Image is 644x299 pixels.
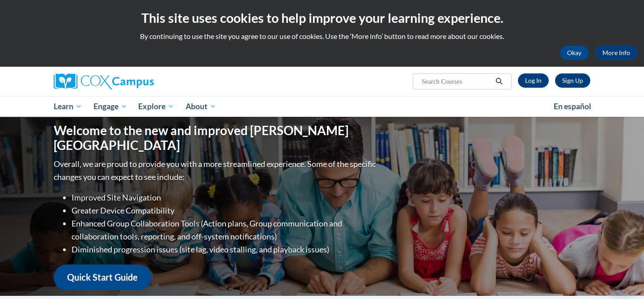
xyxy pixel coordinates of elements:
a: Log In [518,73,549,88]
a: Cox Campus [54,73,224,90]
span: Explore [138,101,174,112]
a: More Info [595,46,637,60]
iframe: Button to launch messaging window [608,263,637,292]
li: Improved Site Navigation [72,191,378,204]
h1: Welcome to the new and improved [PERSON_NAME][GEOGRAPHIC_DATA] [54,123,378,153]
button: Search [492,76,506,87]
button: Okay [560,46,589,60]
a: Engage [88,96,133,117]
span: Engage [93,101,127,112]
a: En español [548,97,597,116]
li: Enhanced Group Collaboration Tools (Action plans, Group communication and collaboration tools, re... [72,217,378,243]
p: Overall, we are proud to provide you with a more streamlined experience. Some of the specific cha... [54,158,378,184]
li: Greater Device Compatibility [72,204,378,217]
p: By continuing to use the site you agree to our use of cookies. Use the ‘More info’ button to read... [7,31,637,41]
span: En español [554,102,591,111]
span: About [186,101,216,112]
a: Register [555,73,590,88]
h2: This site uses cookies to help improve your learning experience. [7,9,637,27]
a: Quick Start Guide [54,265,151,290]
li: Diminished progression issues (site lag, video stalling, and playback issues) [72,243,378,256]
div: Main menu [40,96,604,117]
a: Explore [132,96,180,117]
input: Search Courses [421,76,492,87]
a: Learn [48,96,88,117]
span: Learn [54,101,82,112]
a: About [180,96,222,117]
img: Cox Campus [54,73,154,90]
